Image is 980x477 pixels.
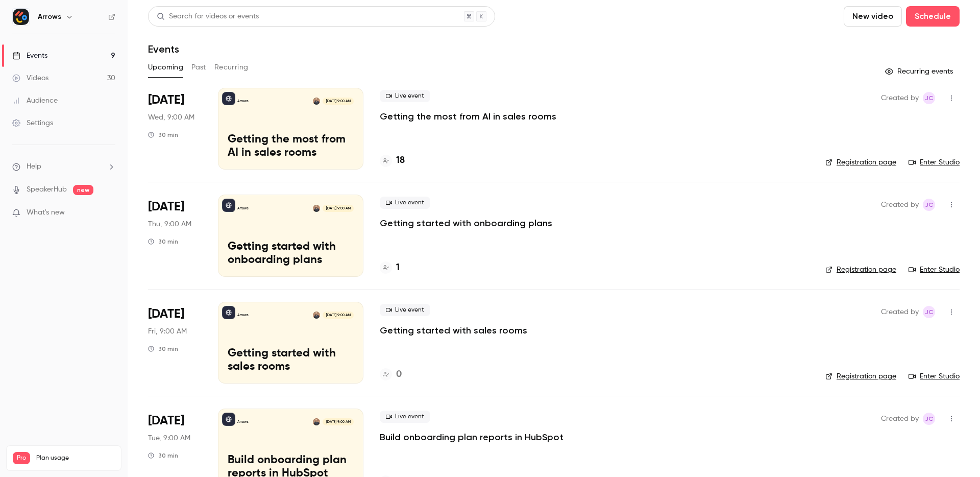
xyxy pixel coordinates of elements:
[228,133,354,160] p: Getting the most from AI in sales rooms
[218,302,363,384] a: Getting started with sales roomsArrowsShareil Nariman[DATE] 9:00 AMGetting started with sales rooms
[148,302,202,384] div: Oct 10 Fri, 9:00 AM (America/Los Angeles)
[237,419,249,424] p: Arrows
[923,306,935,318] span: Jamie Carlson
[323,205,353,212] span: [DATE] 9:00 AM
[148,131,178,139] div: 30 min
[148,59,183,76] button: Upcoming
[12,73,48,83] div: Videos
[380,324,527,337] a: Getting started with sales rooms
[909,371,960,381] a: Enter Studio
[380,304,430,316] span: Live event
[218,195,363,276] a: Getting started with onboarding plansArrowsShareil Nariman[DATE] 9:00 AMGetting started with onbo...
[148,43,179,55] h1: Events
[825,371,896,381] a: Registration page
[881,199,919,211] span: Created by
[881,92,919,104] span: Created by
[157,11,259,22] div: Search for videos or events
[12,118,53,128] div: Settings
[925,92,933,104] span: JC
[148,92,184,108] span: [DATE]
[27,161,41,172] span: Help
[925,413,933,425] span: JC
[148,219,191,229] span: Thu, 9:00 AM
[228,241,354,267] p: Getting started with onboarding plans
[148,112,194,123] span: Wed, 9:00 AM
[313,418,320,425] img: Shareil Nariman
[36,454,115,462] span: Plan usage
[148,413,184,429] span: [DATE]
[12,161,115,172] li: help-dropdown-opener
[925,199,933,211] span: JC
[380,217,552,229] a: Getting started with onboarding plans
[13,452,30,464] span: Pro
[906,6,960,27] button: Schedule
[323,98,353,105] span: [DATE] 9:00 AM
[214,59,249,76] button: Recurring
[844,6,902,27] button: New video
[148,195,202,276] div: Oct 9 Thu, 9:00 AM (America/Los Angeles)
[313,312,320,319] img: Shareil Nariman
[323,418,353,425] span: [DATE] 9:00 AM
[923,199,935,211] span: Jamie Carlson
[27,184,67,195] a: SpeakerHub
[148,451,178,460] div: 30 min
[73,185,93,195] span: new
[880,63,960,80] button: Recurring events
[909,265,960,275] a: Enter Studio
[881,413,919,425] span: Created by
[237,206,249,211] p: Arrows
[103,208,115,218] iframe: Noticeable Trigger
[237,313,249,318] p: Arrows
[825,265,896,275] a: Registration page
[396,368,402,381] h4: 0
[881,306,919,318] span: Created by
[148,199,184,215] span: [DATE]
[191,59,206,76] button: Past
[825,157,896,168] a: Registration page
[12,96,58,106] div: Audience
[380,154,405,168] a: 18
[323,312,353,319] span: [DATE] 9:00 AM
[38,12,61,22] h6: Arrows
[148,237,178,246] div: 30 min
[228,347,354,374] p: Getting started with sales rooms
[380,411,430,423] span: Live event
[925,306,933,318] span: JC
[237,99,249,104] p: Arrows
[380,261,400,275] a: 1
[27,207,65,218] span: What's new
[13,9,29,25] img: Arrows
[923,92,935,104] span: Jamie Carlson
[218,88,363,170] a: Getting the most from AI in sales roomsArrowsShareil Nariman[DATE] 9:00 AMGetting the most from A...
[909,157,960,168] a: Enter Studio
[380,110,556,123] a: Getting the most from AI in sales rooms
[313,98,320,105] img: Shareil Nariman
[396,154,405,168] h4: 18
[923,413,935,425] span: Jamie Carlson
[313,205,320,212] img: Shareil Nariman
[396,261,400,275] h4: 1
[12,51,47,61] div: Events
[380,90,430,102] span: Live event
[380,197,430,209] span: Live event
[380,368,402,381] a: 0
[148,345,178,353] div: 30 min
[148,88,202,170] div: Oct 1 Wed, 9:00 AM (America/Los Angeles)
[148,326,187,337] span: Fri, 9:00 AM
[148,306,184,322] span: [DATE]
[148,433,190,443] span: Tue, 9:00 AM
[380,431,563,443] a: Build onboarding plan reports in HubSpot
